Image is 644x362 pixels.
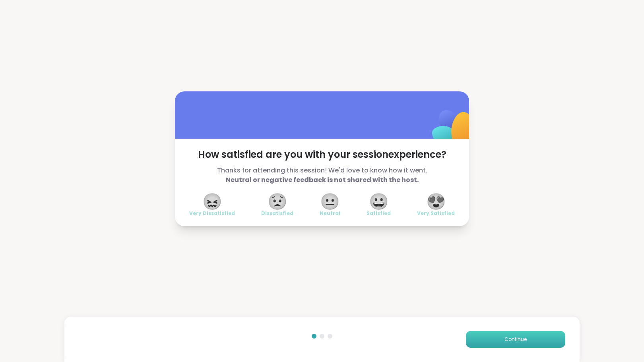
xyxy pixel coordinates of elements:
[202,194,222,209] span: 😖
[367,210,391,217] span: Satisfied
[189,166,455,185] span: Thanks for attending this session! We'd love to know how it went.
[426,194,446,209] span: 😍
[189,210,235,217] span: Very Dissatisfied
[417,210,455,217] span: Very Satisfied
[413,89,493,168] img: ShareWell Logomark
[226,175,419,184] b: Neutral or negative feedback is not shared with the host.
[189,148,455,161] span: How satisfied are you with your session experience?
[369,194,389,209] span: 😀
[504,336,527,343] span: Continue
[320,210,340,217] span: Neutral
[320,194,340,209] span: 😐
[466,331,565,348] button: Continue
[261,210,293,217] span: Dissatisfied
[268,194,287,209] span: 😟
